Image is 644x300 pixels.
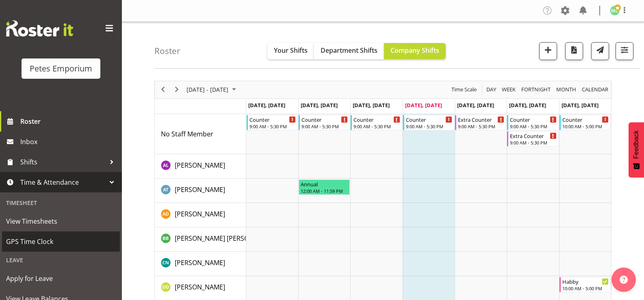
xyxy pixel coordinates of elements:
div: 12:00 AM - 11:59 PM [301,188,348,194]
a: No Staff Member [161,129,213,139]
img: help-xxl-2.png [620,276,628,284]
button: Feedback - Show survey [629,122,644,177]
button: Your Shifts [267,43,314,59]
button: Month [581,84,610,95]
span: Department Shifts [321,46,377,55]
h4: Roster [154,46,180,56]
button: Time Scale [450,84,478,95]
span: [DATE], [DATE] [405,101,442,109]
button: Download a PDF of the roster according to the set date range. [565,42,583,60]
span: [PERSON_NAME] [PERSON_NAME] [175,234,277,243]
div: Extra Counter [458,115,504,123]
td: No Staff Member resource [155,114,246,154]
span: [PERSON_NAME] [175,161,225,170]
div: No Staff Member"s event - Counter Begin From Saturday, September 20, 2025 at 9:00:00 AM GMT+12:00... [507,115,558,130]
button: Timeline Month [555,84,578,95]
span: [PERSON_NAME] [175,283,225,291]
span: View Timesheets [6,215,116,227]
div: 9:00 AM - 5:30 PM [510,123,556,129]
div: 9:00 AM - 5:30 PM [406,123,452,129]
span: Apply for Leave [6,272,116,285]
td: Alex-Micheal Taniwha resource [155,179,246,203]
div: 10:00 AM - 5:00 PM [562,285,609,291]
div: No Staff Member"s event - Counter Begin From Sunday, September 21, 2025 at 10:00:00 AM GMT+12:00 ... [559,115,611,130]
button: Company Shifts [384,43,446,59]
div: Extra Counter [510,132,556,140]
span: Roster [20,115,118,127]
span: [PERSON_NAME] [175,258,225,267]
div: next period [170,81,184,98]
span: Your Shifts [274,46,308,55]
div: 9:00 AM - 5:30 PM [510,139,556,146]
span: [PERSON_NAME] [175,209,225,218]
span: calendar [581,84,609,95]
div: Counter [353,115,400,123]
div: No Staff Member"s event - Extra Counter Begin From Friday, September 19, 2025 at 9:00:00 AM GMT+1... [455,115,506,130]
div: Danielle Donselaar"s event - Habby Begin From Sunday, September 21, 2025 at 10:00:00 AM GMT+12:00... [559,277,611,292]
button: Timeline Day [485,84,498,95]
span: [PERSON_NAME] [175,185,225,194]
span: [DATE], [DATE] [353,101,390,109]
td: Beena Beena resource [155,227,246,252]
div: Counter [301,115,348,123]
a: Apply for Leave [2,268,120,289]
button: September 2025 [185,84,240,95]
div: Habby [562,277,609,285]
button: Previous [158,84,169,95]
a: [PERSON_NAME] [175,282,225,292]
span: [DATE], [DATE] [509,101,546,109]
span: [DATE] - [DATE] [186,84,229,95]
span: Week [501,84,516,95]
div: 9:00 AM - 5:30 PM [249,123,296,129]
div: Annual [301,180,348,188]
div: Counter [562,115,609,123]
a: [PERSON_NAME] [PERSON_NAME] [175,233,277,243]
a: [PERSON_NAME] [175,209,225,219]
div: No Staff Member"s event - Counter Begin From Thursday, September 18, 2025 at 9:00:00 AM GMT+12:00... [403,115,454,130]
span: Time & Attendance [20,176,106,188]
button: Timeline Week [501,84,517,95]
button: Add a new shift [539,42,557,60]
span: GPS Time Clock [6,235,116,248]
div: Counter [249,115,296,123]
div: Counter [510,115,556,123]
div: No Staff Member"s event - Counter Begin From Tuesday, September 16, 2025 at 9:00:00 AM GMT+12:00 ... [299,115,350,130]
div: 9:00 AM - 5:30 PM [458,123,504,129]
span: Day [486,84,497,95]
div: 9:00 AM - 5:30 PM [353,123,400,129]
span: Fortnight [520,84,551,95]
span: Shifts [20,156,106,168]
button: Send a list of all shifts for the selected filtered period to all rostered employees. [591,42,609,60]
div: No Staff Member"s event - Counter Begin From Monday, September 15, 2025 at 9:00:00 AM GMT+12:00 E... [247,115,298,130]
a: [PERSON_NAME] [175,258,225,268]
span: Time Scale [451,84,477,95]
div: 9:00 AM - 5:30 PM [301,123,348,129]
span: [DATE], [DATE] [457,101,494,109]
a: [PERSON_NAME] [175,160,225,170]
span: Inbox [20,136,118,148]
div: previous period [156,81,170,98]
span: No Staff Member [161,129,213,138]
span: Month [555,84,577,95]
div: Alex-Micheal Taniwha"s event - Annual Begin From Tuesday, September 16, 2025 at 12:00:00 AM GMT+1... [299,179,350,195]
button: Department Shifts [314,43,384,59]
span: [DATE], [DATE] [248,101,285,109]
td: Amelia Denz resource [155,203,246,227]
a: View Timesheets [2,211,120,231]
div: Petes Emporium [30,63,92,75]
img: Rosterit website logo [6,20,73,37]
div: September 15 - 21, 2025 [184,81,241,98]
button: Next [171,84,182,95]
span: Feedback [633,130,640,159]
div: Timesheet [2,194,120,211]
div: No Staff Member"s event - Extra Counter Begin From Saturday, September 20, 2025 at 9:00:00 AM GMT... [507,131,558,147]
button: Filter Shifts [616,42,633,60]
div: Leave [2,252,120,268]
span: [DATE], [DATE] [562,101,598,109]
a: [PERSON_NAME] [175,185,225,194]
a: GPS Time Clock [2,231,120,252]
span: [DATE], [DATE] [301,101,338,109]
td: Abigail Lane resource [155,154,246,179]
span: Company Shifts [390,46,439,55]
img: melissa-cowen2635.jpg [610,6,620,15]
